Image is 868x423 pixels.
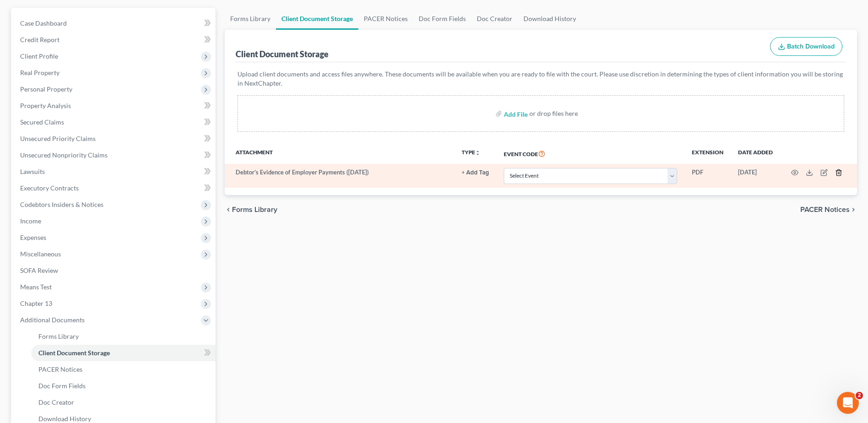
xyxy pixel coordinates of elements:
span: Lawsuits [20,168,45,175]
span: Secured Claims [20,118,64,126]
a: Client Document Storage [31,345,216,361]
button: + Add Tag [462,170,489,176]
th: Attachment [225,143,454,164]
button: PACER Notices chevron_right [800,206,857,213]
button: chevron_left Forms Library [225,206,277,213]
p: Upload client documents and access files anywhere. These documents will be available when you are... [237,70,844,88]
span: Download History [38,415,91,423]
a: PACER Notices [31,361,216,378]
th: Date added [731,143,780,164]
a: Lawsuits [13,163,216,180]
iframe: Intercom live chat [837,392,859,414]
a: Credit Report [13,32,216,48]
i: chevron_left [225,206,232,213]
a: Doc Form Fields [413,8,471,30]
span: Forms Library [232,206,277,213]
i: chevron_right [850,206,857,213]
span: Forms Library [38,332,79,340]
span: Chapter 13 [20,299,52,307]
a: Secured Claims [13,114,216,130]
button: Batch Download [770,37,842,56]
a: Forms Library [225,8,276,30]
span: Property Analysis [20,102,71,109]
span: Codebtors Insiders & Notices [20,201,103,208]
span: Expenses [20,233,46,241]
span: PACER Notices [800,206,850,213]
a: Client Document Storage [276,8,358,30]
span: Doc Form Fields [38,382,86,390]
span: Unsecured Nonpriority Claims [20,151,108,159]
a: Case Dashboard [13,15,216,32]
span: Real Property [20,69,59,76]
span: Additional Documents [20,316,85,324]
span: SOFA Review [20,266,58,274]
span: Doc Creator [38,398,74,406]
span: Batch Download [787,43,835,50]
a: Doc Form Fields [31,378,216,394]
td: [DATE] [731,164,780,188]
span: Client Profile [20,52,58,60]
div: or drop files here [529,109,578,118]
span: Means Test [20,283,52,291]
span: PACER Notices [38,365,82,373]
a: PACER Notices [358,8,413,30]
a: Unsecured Nonpriority Claims [13,147,216,163]
span: Miscellaneous [20,250,61,258]
a: SOFA Review [13,262,216,279]
span: Client Document Storage [38,349,110,357]
span: Executory Contracts [20,184,79,192]
a: Download History [518,8,582,30]
span: 2 [856,392,863,399]
span: Income [20,217,41,225]
a: Property Analysis [13,98,216,114]
a: Forms Library [31,328,216,345]
th: Event Code [496,143,685,164]
span: Personal Property [20,85,72,93]
span: Case Dashboard [20,19,67,27]
a: Doc Creator [471,8,518,30]
span: Unsecured Priority Claims [20,135,96,142]
i: unfold_more [475,150,480,156]
button: TYPEunfold_more [462,150,480,156]
a: + Add Tag [462,168,489,177]
td: PDF [685,164,731,188]
a: Doc Creator [31,394,216,411]
span: Credit Report [20,36,59,43]
a: Executory Contracts [13,180,216,196]
th: Extension [685,143,731,164]
div: Client Document Storage [236,49,329,60]
td: Debtor’s Evidence of Employer Payments ([DATE]) [225,164,454,188]
a: Unsecured Priority Claims [13,130,216,147]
